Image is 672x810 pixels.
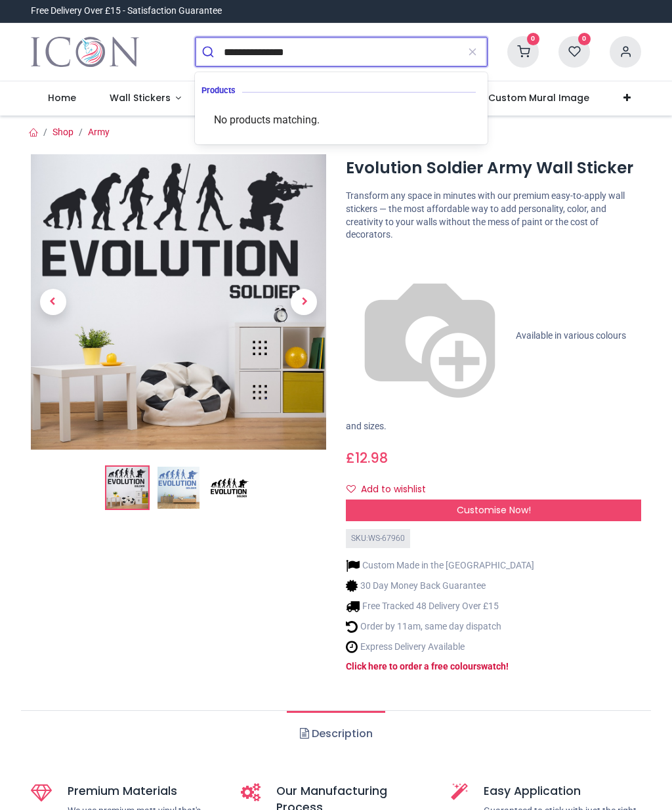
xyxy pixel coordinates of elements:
li: Custom Made in the [GEOGRAPHIC_DATA] [346,559,534,572]
h5: Easy Application [484,783,641,799]
span: Next [291,289,317,315]
a: swatch [476,661,506,671]
div: Free Delivery Over £15 - Satisfaction Guarantee [31,5,222,18]
sup: 0 [578,33,591,45]
button: Clear [457,37,487,66]
li: Free Tracked 48 Delivery Over £15 [346,599,534,613]
h5: Premium Materials [68,783,221,799]
a: Click here to order a free colour [346,661,476,671]
a: Next [282,199,327,406]
img: color-wheel.png [346,252,514,420]
li: Order by 11am, same day dispatch [346,620,534,633]
a: Shop [52,127,73,137]
span: Wall Stickers [110,91,171,104]
li: Express Delivery Available [346,640,534,654]
img: Evolution Soldier Army Wall Sticker [106,467,148,509]
p: Transform any space in minutes with our premium easy-to-apply wall stickers — the most affordable... [346,190,641,241]
span: Available in various colours and sizes. [346,330,626,431]
a: 0 [558,46,590,56]
img: Icon Wall Stickers [31,33,139,70]
a: Wall Stickers [93,81,198,116]
button: Add to wishlistAdd to wishlist [346,479,437,501]
span: Products [201,85,242,96]
img: Evolution Soldier Army Wall Sticker [31,154,326,450]
li: 30 Day Money Back Guarantee [346,579,534,593]
span: £ [346,448,388,467]
span: Customise Now! [457,503,531,517]
button: Submit [196,37,224,66]
span: Home [48,91,76,104]
span: Upload Custom Mural Image [450,91,589,104]
a: Previous [31,199,75,406]
img: WS-67960-03 [209,467,251,509]
a: ! [506,661,509,671]
a: Army [88,127,110,137]
img: WS-67960-02 [157,467,199,509]
iframe: Customer reviews powered by Trustpilot [366,5,641,18]
i: Add to wishlist [346,484,356,494]
a: Logo of Icon Wall Stickers [31,33,139,70]
span: Previous [40,289,66,315]
a: 0 [507,46,539,56]
div: SKU: WS-67960 [346,529,410,548]
span: 12.98 [355,448,388,467]
div: No products matching. [201,102,481,138]
h1: Evolution Soldier Army Wall Sticker [346,157,641,179]
a: Description [287,711,385,757]
sup: 0 [527,33,539,45]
